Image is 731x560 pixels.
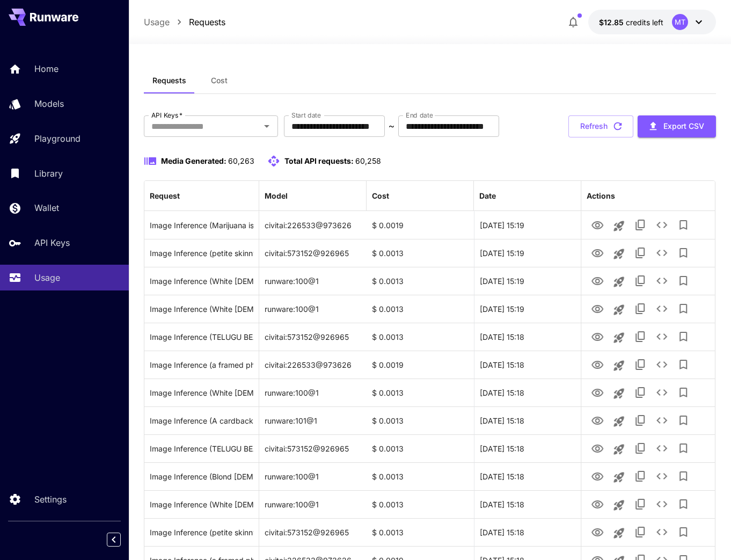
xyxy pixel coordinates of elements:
[608,494,630,516] button: Launch in playground
[672,326,694,347] button: Add to library
[588,10,716,34] button: $12.84543MT
[651,242,672,264] button: See details
[651,438,672,459] button: See details
[161,156,226,165] span: Media Generated:
[608,215,630,237] button: Launch in playground
[152,76,186,85] span: Requests
[677,508,731,560] div: Widget de chat
[189,16,225,28] a: Requests
[474,434,581,462] div: 24 Sep, 2025 15:18
[367,518,474,546] div: $ 0.0013
[651,493,672,515] button: See details
[630,410,651,431] button: Copy TaskUUID
[608,299,630,321] button: Launch in playground
[608,411,630,432] button: Launch in playground
[259,267,367,295] div: runware:100@1
[367,295,474,323] div: $ 0.0013
[587,493,608,515] button: View
[587,270,608,292] button: View
[587,191,615,200] div: Actions
[34,201,59,214] p: Wallet
[672,493,694,515] button: Add to library
[474,379,581,406] div: 24 Sep, 2025 15:18
[651,466,672,487] button: See details
[608,243,630,265] button: Launch in playground
[259,351,367,379] div: civitai:226533@973626
[587,409,608,431] button: View
[630,493,651,515] button: Copy TaskUUID
[672,521,694,543] button: Add to library
[34,97,64,110] p: Models
[630,298,651,319] button: Copy TaskUUID
[672,438,694,459] button: Add to library
[587,297,608,319] button: View
[259,379,367,406] div: runware:100@1
[474,490,581,518] div: 24 Sep, 2025 15:18
[150,463,253,490] div: Click to copy prompt
[672,354,694,375] button: Add to library
[587,242,608,264] button: View
[474,323,581,351] div: 24 Sep, 2025 15:18
[144,16,170,28] a: Usage
[672,214,694,236] button: Add to library
[677,508,731,560] iframe: Chat Widget
[367,239,474,267] div: $ 0.0013
[672,298,694,319] button: Add to library
[608,271,630,293] button: Launch in playground
[587,437,608,459] button: View
[259,119,274,134] button: Open
[638,115,716,137] button: Export CSV
[479,191,496,200] div: Date
[150,239,253,267] div: Click to copy prompt
[630,270,651,292] button: Copy TaskUUID
[259,518,367,546] div: civitai:573152@926965
[599,17,663,28] div: $12.84543
[630,242,651,264] button: Copy TaskUUID
[150,519,253,546] div: Click to copy prompt
[150,491,253,518] div: Click to copy prompt
[651,214,672,236] button: See details
[150,435,253,462] div: Click to copy prompt
[608,522,630,544] button: Launch in playground
[259,490,367,518] div: runware:100@1
[672,382,694,403] button: Add to library
[651,354,672,375] button: See details
[474,267,581,295] div: 24 Sep, 2025 15:19
[474,211,581,239] div: 24 Sep, 2025 15:19
[34,167,63,180] p: Library
[144,16,225,28] nav: breadcrumb
[150,379,253,406] div: Click to copy prompt
[474,462,581,490] div: 24 Sep, 2025 15:18
[259,323,367,351] div: civitai:573152@926965
[115,530,129,549] div: Collapse sidebar
[608,439,630,460] button: Launch in playground
[587,353,608,375] button: View
[626,18,663,27] span: credits left
[211,76,228,85] span: Cost
[474,406,581,434] div: 24 Sep, 2025 15:18
[150,351,253,379] div: Click to copy prompt
[651,521,672,543] button: See details
[367,462,474,490] div: $ 0.0013
[367,434,474,462] div: $ 0.0013
[587,381,608,403] button: View
[474,295,581,323] div: 24 Sep, 2025 15:19
[630,382,651,403] button: Copy TaskUUID
[608,355,630,376] button: Launch in playground
[259,211,367,239] div: civitai:226533@973626
[672,14,688,30] div: MT
[228,156,254,165] span: 60,263
[284,156,354,165] span: Total API requests:
[587,465,608,487] button: View
[150,191,180,200] div: Request
[608,327,630,348] button: Launch in playground
[259,434,367,462] div: civitai:573152@926965
[367,379,474,406] div: $ 0.0013
[34,132,81,145] p: Playground
[630,354,651,375] button: Copy TaskUUID
[599,18,626,27] span: $12.85
[651,326,672,347] button: See details
[651,298,672,319] button: See details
